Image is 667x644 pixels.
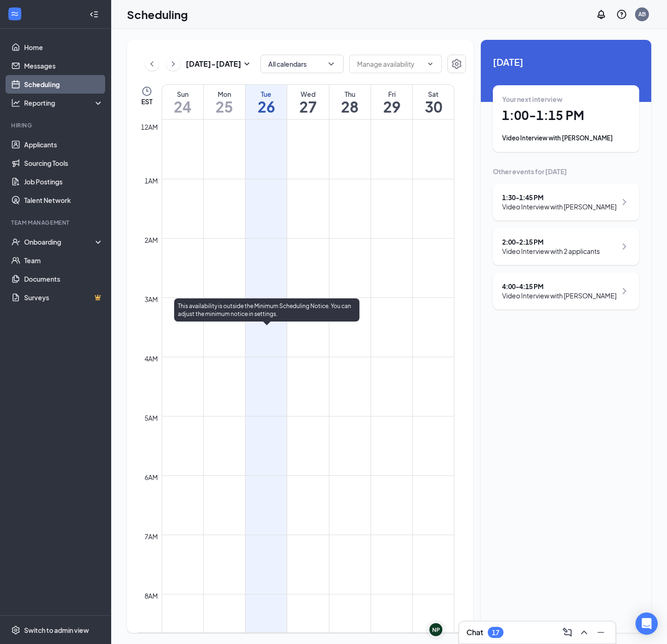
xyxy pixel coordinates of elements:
button: All calendarsChevronDown [260,55,344,73]
div: Open Intercom Messenger [636,612,658,635]
a: Team [24,251,103,270]
div: Tue [245,89,287,99]
div: Video Interview with [PERSON_NAME] [502,133,630,143]
div: Switch to admin view [24,625,89,635]
svg: Clock [141,86,152,97]
a: August 24, 2025 [162,85,203,119]
div: 17 [492,629,499,637]
a: Scheduling [24,75,103,94]
svg: Notifications [596,9,607,20]
div: Wed [287,89,328,99]
a: August 28, 2025 [329,85,371,119]
div: 6am [143,472,160,482]
svg: ChevronRight [169,58,178,69]
h1: 26 [245,99,287,114]
svg: ChevronRight [619,241,630,252]
svg: QuestionInfo [616,9,627,20]
svg: Collapse [89,10,99,19]
svg: ChevronUp [579,627,590,638]
svg: WorkstreamLogo [10,9,19,19]
a: Job Postings [24,172,103,191]
button: Settings [447,55,466,73]
div: Mon [204,89,245,99]
a: August 27, 2025 [287,85,328,119]
h1: 28 [329,99,371,114]
svg: Minimize [595,627,606,638]
h1: 25 [204,99,245,114]
span: [DATE] [493,55,639,69]
div: 3am [143,294,160,304]
span: EST [141,97,152,106]
div: 4:00 - 4:15 PM [502,282,617,291]
div: 2:00 - 2:15 PM [502,237,600,246]
svg: Settings [11,625,20,635]
div: 4am [143,354,160,364]
div: Video Interview with 2 applicants [502,246,600,256]
button: ChevronRight [166,57,180,71]
div: Fri [371,89,412,99]
div: 12am [139,122,160,132]
svg: ChevronLeft [147,58,157,69]
a: Talent Network [24,191,103,209]
a: August 30, 2025 [413,85,454,119]
div: 7am [143,531,160,542]
div: Hiring [11,121,101,129]
svg: ChevronRight [619,196,630,208]
svg: ChevronDown [327,59,336,69]
a: Messages [24,57,103,75]
svg: ComposeMessage [562,627,573,638]
a: August 25, 2025 [204,85,245,119]
h1: 27 [287,99,328,114]
svg: ChevronRight [619,285,630,297]
svg: SmallChevronDown [241,58,252,69]
a: August 26, 2025 [245,85,287,119]
a: Home [24,38,103,57]
h1: Scheduling [127,6,188,22]
div: Sat [413,89,454,99]
div: Your next interview [502,95,630,104]
a: Applicants [24,135,103,154]
div: 2am [143,235,160,245]
div: Sun [162,89,203,99]
a: Sourcing Tools [24,154,103,172]
div: AB [638,10,646,18]
svg: Analysis [11,98,20,107]
div: Thu [329,89,371,99]
div: NP [432,626,440,634]
div: 5am [143,413,160,423]
svg: Settings [451,58,462,69]
button: ComposeMessage [560,625,575,640]
div: Onboarding [24,237,95,246]
a: Documents [24,270,103,288]
a: August 29, 2025 [371,85,412,119]
div: This availability is outside the Minimum Scheduling Notice. You can adjust the minimum notice in ... [174,298,359,322]
input: Manage availability [357,59,423,69]
h3: [DATE] - [DATE] [186,59,241,69]
div: 1am [143,176,160,186]
button: ChevronLeft [145,57,159,71]
div: 1:30 - 1:45 PM [502,193,617,202]
div: Video Interview with [PERSON_NAME] [502,291,617,300]
div: Video Interview with [PERSON_NAME] [502,202,617,211]
h1: 30 [413,99,454,114]
svg: UserCheck [11,237,20,246]
div: Team Management [11,219,101,227]
div: Reporting [24,98,104,107]
h1: 1:00 - 1:15 PM [502,107,630,123]
a: SurveysCrown [24,288,103,307]
div: Other events for [DATE] [493,167,639,176]
h3: Chat [466,627,483,638]
h1: 29 [371,99,412,114]
svg: ChevronDown [427,60,434,68]
h1: 24 [162,99,203,114]
button: ChevronUp [577,625,591,640]
button: Minimize [593,625,608,640]
div: 8am [143,591,160,601]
